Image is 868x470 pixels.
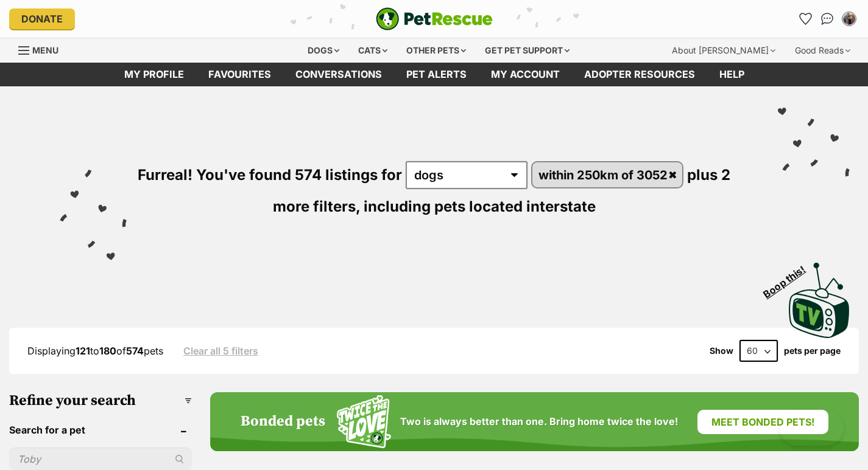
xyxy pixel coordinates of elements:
[780,409,844,446] iframe: Help Scout Beacon - Open
[786,38,859,63] div: Good Reads
[9,424,192,435] header: Search for a pet
[697,410,828,434] a: Meet bonded pets!
[241,413,325,430] h4: Bonded pets
[196,63,283,86] a: Favourites
[376,7,493,30] img: logo-e224e6f780fb5917bec1dbf3a21bbac754714ae5b6737aabdf751b685950b380.svg
[821,13,834,25] img: chat-41dd97257d64d25036548639549fe6c8038ab92f7586957e7f3b1b290dea8141.svg
[784,346,841,356] label: pets per page
[796,9,815,29] a: Favourites
[112,63,196,86] a: My profile
[843,13,855,25] img: Magda Ching profile pic
[299,38,348,63] div: Dogs
[337,395,391,448] img: Squiggle
[400,416,678,427] span: Two is always better than one. Bring home twice the love!
[273,166,730,215] span: plus 2 more filters,
[350,38,396,63] div: Cats
[789,252,850,340] a: Boop this!
[27,345,163,357] span: Displaying to of pets
[761,256,817,300] span: Boop this!
[398,38,475,63] div: Other pets
[839,9,859,29] button: My account
[32,45,58,55] span: Menu
[796,9,859,29] ul: Account quick links
[9,392,192,409] h3: Refine your search
[376,7,493,30] a: PetRescue
[364,198,596,215] span: including pets located interstate
[394,63,479,86] a: Pet alerts
[183,345,258,356] a: Clear all 5 filters
[663,38,784,63] div: About [PERSON_NAME]
[479,63,572,86] a: My account
[707,63,757,86] a: Help
[789,263,850,338] img: PetRescue TV logo
[138,166,402,184] span: Furreal! You've found 574 listings for
[476,38,578,63] div: Get pet support
[817,9,837,29] a: Conversations
[99,345,116,357] strong: 180
[283,63,394,86] a: conversations
[710,346,733,356] span: Show
[18,38,67,60] a: Menu
[572,63,707,86] a: Adopter resources
[76,345,90,357] strong: 121
[532,162,682,187] a: within 250km of 3052
[126,345,144,357] strong: 574
[9,9,75,29] a: Donate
